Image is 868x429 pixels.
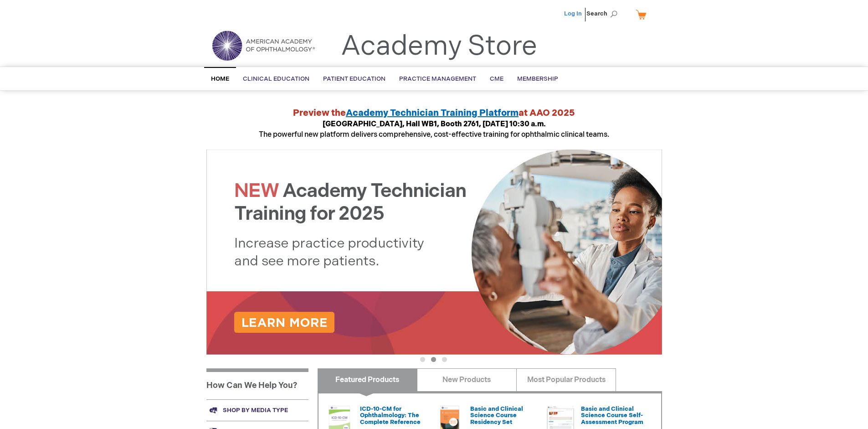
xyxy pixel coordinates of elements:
[564,10,582,17] a: Log In
[206,368,308,399] h1: How Can We Help You?
[346,108,519,119] a: Academy Technician Training Platform
[341,30,537,63] a: Academy Store
[206,399,308,421] a: Shop by media type
[420,357,425,362] button: 1 of 3
[470,405,523,426] a: Basic and Clinical Science Course Residency Set
[517,75,558,83] span: Membership
[360,405,421,426] a: ICD-10-CM for Ophthalmology: The Complete Reference
[318,368,417,391] a: Featured Products
[417,368,517,391] a: New Products
[399,75,476,83] span: Practice Management
[490,75,503,83] span: CME
[516,368,616,391] a: Most Popular Products
[259,120,609,139] span: The powerful new platform delivers comprehensive, cost-effective training for ophthalmic clinical...
[211,75,229,83] span: Home
[323,120,546,129] strong: [GEOGRAPHIC_DATA], Hall WB1, Booth 2761, [DATE] 10:30 a.m.
[586,5,621,23] span: Search
[323,75,385,83] span: Patient Education
[442,357,447,362] button: 3 of 3
[581,405,643,426] a: Basic and Clinical Science Course Self-Assessment Program
[293,108,575,119] strong: Preview the at AAO 2025
[431,357,436,362] button: 2 of 3
[243,75,309,83] span: Clinical Education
